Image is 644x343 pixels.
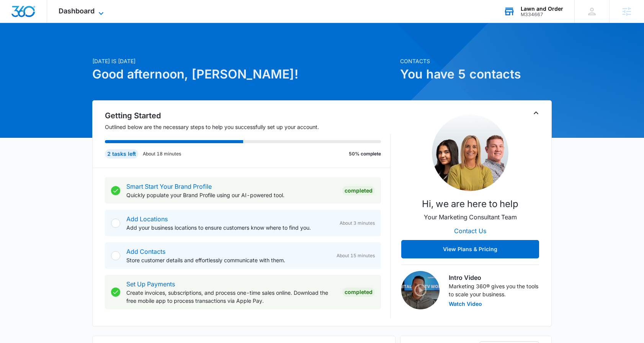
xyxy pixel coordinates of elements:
[59,7,95,15] span: Dashboard
[349,150,381,157] p: 50% complete
[342,287,375,297] div: Completed
[126,191,336,199] p: Quickly populate your Brand Profile using our AI-powered tool.
[92,57,396,65] p: [DATE] is [DATE]
[521,6,563,12] div: account name
[449,282,539,298] p: Marketing 360® gives you the tools to scale your business.
[401,240,539,258] button: View Plans & Pricing
[400,57,552,65] p: Contacts
[105,110,391,121] h2: Getting Started
[126,248,165,255] a: Add Contacts
[340,220,375,227] span: About 3 minutes
[446,222,494,240] button: Contact Us
[143,150,181,157] p: About 18 minutes
[126,289,336,305] p: Create invoices, subscriptions, and process one-time sales online. Download the free mobile app t...
[12,12,18,18] img: logo_orange.svg
[126,224,333,232] p: Add your business locations to ensure customers know where to find you.
[531,108,541,118] button: Toggle Collapse
[422,197,518,211] p: Hi, we are here to help
[424,212,517,222] p: Your Marketing Consultant Team
[342,186,375,195] div: Completed
[105,149,138,158] div: 2 tasks left
[337,252,375,259] span: About 15 minutes
[21,12,38,18] div: v 4.0.25
[20,20,84,26] div: Domain: [DOMAIN_NAME]
[126,280,175,288] a: Set Up Payments
[126,215,168,223] a: Add Locations
[85,45,129,50] div: Keywords by Traffic
[126,183,212,190] a: Smart Start Your Brand Profile
[126,256,330,264] p: Store customer details and effortlessly communicate with them.
[449,301,482,307] button: Watch Video
[92,65,396,83] h1: Good afternoon, [PERSON_NAME]!
[400,65,552,83] h1: You have 5 contacts
[521,12,563,17] div: account id
[449,273,539,282] h3: Intro Video
[76,44,82,51] img: tab_keywords_by_traffic_grey.svg
[105,123,391,131] p: Outlined below are the necessary steps to help you successfully set up your account.
[12,20,18,26] img: website_grey.svg
[29,45,69,50] div: Domain Overview
[21,44,27,51] img: tab_domain_overview_orange.svg
[401,271,440,309] img: Intro Video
